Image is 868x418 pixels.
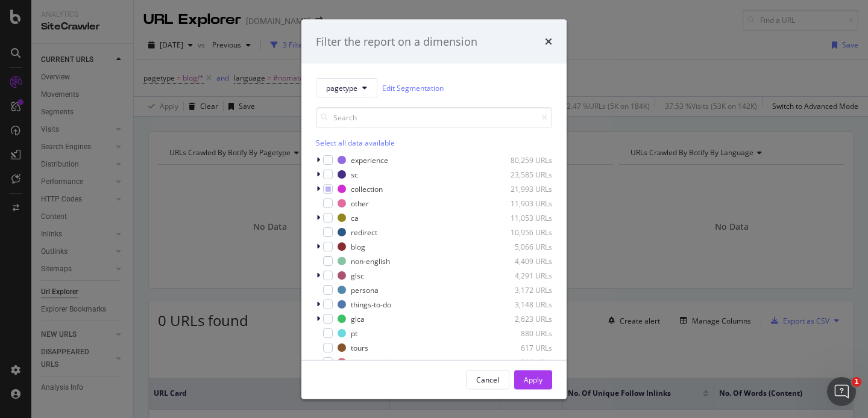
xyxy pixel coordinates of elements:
[493,270,552,280] div: 4,291 URLs
[351,357,397,367] div: places-to-visit
[351,198,369,208] div: other
[466,370,509,389] button: Cancel
[351,328,357,338] div: pt
[827,377,856,406] iframe: Intercom live chat
[493,256,552,266] div: 4,409 URLs
[351,169,358,179] div: sc
[351,155,388,165] div: experience
[351,183,383,194] div: collection
[493,241,552,251] div: 5,066 URLs
[316,34,477,49] div: Filter the report on a dimension
[493,357,552,367] div: 228 URLs
[351,270,364,280] div: glsc
[382,81,444,94] a: Edit Segmentation
[493,299,552,309] div: 3,148 URLs
[351,256,390,266] div: non-english
[316,78,377,97] button: pagetype
[493,155,552,165] div: 80,259 URLs
[316,138,552,148] div: Select all data available
[351,212,359,223] div: ca
[326,82,357,93] span: pagetype
[351,342,368,352] div: tours
[301,19,567,399] div: modal
[351,241,365,251] div: blog
[493,169,552,179] div: 23,585 URLs
[514,370,552,389] button: Apply
[493,313,552,324] div: 2,623 URLs
[351,284,379,295] div: persona
[493,198,552,208] div: 11,903 URLs
[493,342,552,352] div: 617 URLs
[852,377,861,387] span: 1
[493,284,552,295] div: 3,172 URLs
[316,107,552,128] input: Search
[493,328,552,338] div: 880 URLs
[493,227,552,237] div: 10,956 URLs
[476,374,499,384] div: Cancel
[493,212,552,223] div: 11,053 URLs
[545,34,552,49] div: times
[351,227,377,237] div: redirect
[351,313,365,324] div: glca
[524,374,542,384] div: Apply
[351,299,391,309] div: things-to-do
[493,183,552,194] div: 21,993 URLs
